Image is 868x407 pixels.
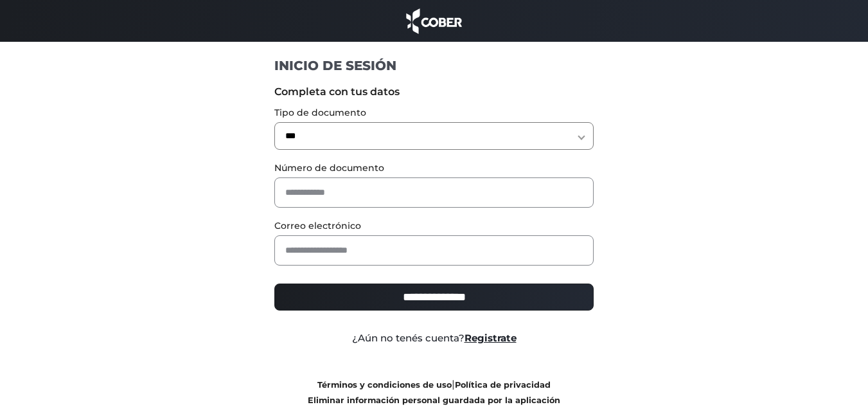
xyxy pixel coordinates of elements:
[308,395,560,405] a: Eliminar información personal guardada por la aplicación
[265,331,603,346] div: ¿Aún no tenés cuenta?
[455,380,551,390] a: Política de privacidad
[317,380,452,390] a: Términos y condiciones de uso
[274,57,594,74] h1: INICIO DE SESIÓN
[274,219,594,233] label: Correo electrónico
[274,84,594,100] label: Completa con tus datos
[403,6,466,35] img: cober_marca.png
[465,332,517,344] a: Registrate
[274,106,594,120] label: Tipo de documento
[274,161,594,175] label: Número de documento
